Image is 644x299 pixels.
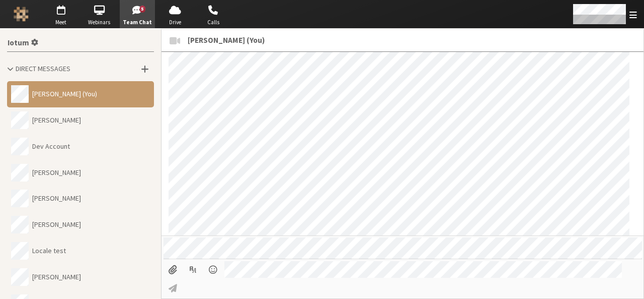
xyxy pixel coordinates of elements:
[8,39,29,47] span: Iotum
[7,264,154,290] button: [PERSON_NAME]
[7,212,154,238] button: [PERSON_NAME]
[164,280,182,297] button: Send message
[7,133,154,159] button: Dev Account
[16,64,70,73] span: Direct Messages
[7,186,154,212] button: [PERSON_NAME]
[82,18,117,27] span: Webinars
[204,261,223,278] button: Open menu
[196,18,231,27] span: Calls
[14,7,29,22] img: Iotum
[7,238,154,264] button: Locale test
[7,159,154,186] button: [PERSON_NAME]
[7,107,154,134] button: [PERSON_NAME]
[164,29,185,51] button: Start a meeting
[43,18,78,27] span: Meet
[120,18,155,27] span: Team Chat
[188,34,265,46] span: [PERSON_NAME] (You)
[157,18,193,27] span: Drive
[4,32,42,51] button: Settings
[7,81,154,107] button: [PERSON_NAME] (You)
[139,6,146,13] div: 5
[184,261,202,278] button: Show formatting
